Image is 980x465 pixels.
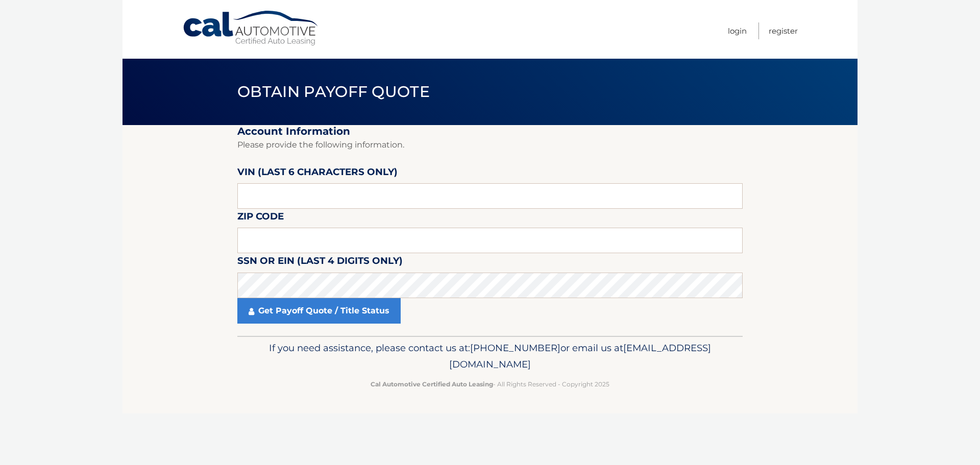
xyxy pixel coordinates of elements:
a: Cal Automotive [182,10,320,46]
span: Obtain Payoff Quote [237,82,430,101]
label: SSN or EIN (last 4 digits only) [237,253,403,272]
label: VIN (last 6 characters only) [237,164,398,183]
a: Login [728,22,747,39]
p: If you need assistance, please contact us at: or email us at [244,340,736,373]
p: - All Rights Reserved - Copyright 2025 [244,379,736,389]
a: Register [769,22,798,39]
p: Please provide the following information. [237,138,743,152]
h2: Account Information [237,125,743,138]
a: Get Payoff Quote / Title Status [237,298,401,324]
strong: Cal Automotive Certified Auto Leasing [371,380,493,388]
span: [PHONE_NUMBER] [470,342,560,354]
label: Zip Code [237,209,284,228]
